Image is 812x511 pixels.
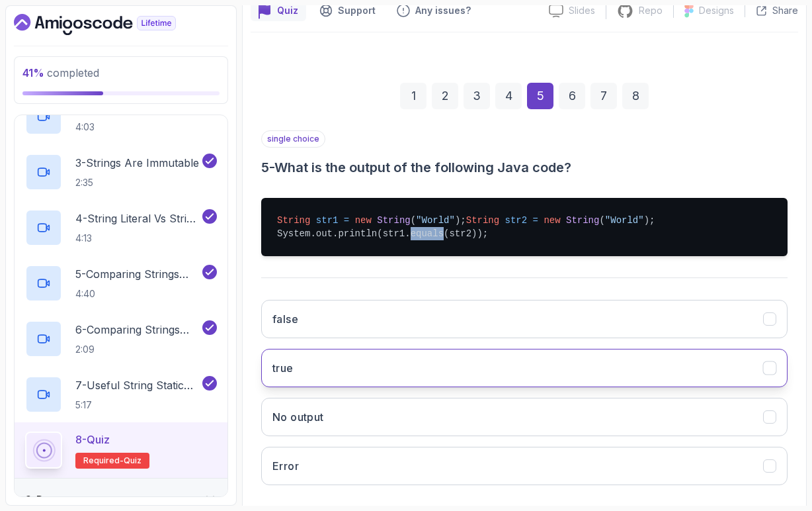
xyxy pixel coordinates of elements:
[355,215,372,226] span: new
[261,349,788,387] button: true
[605,215,644,226] span: "World"
[75,155,199,171] p: 3 - Strings Are Immutable
[495,83,522,109] div: 4
[75,432,110,447] p: 8 - Quiz
[639,4,663,17] p: Repo
[377,215,410,226] span: String
[25,492,65,508] h3: 9 - Dates
[261,198,788,256] pre: ( ); ( ); System.out.println(str1.equals(str2));
[432,83,458,109] div: 2
[415,4,471,17] p: Any issues?
[25,376,217,413] button: 7-Useful String Static Methods5:17
[745,4,798,17] button: Share
[533,215,538,226] span: =
[22,66,99,79] span: completed
[272,360,294,376] h3: true
[316,215,339,226] span: str1
[338,4,376,17] p: Support
[505,215,528,226] span: str2
[75,210,200,226] p: 4 - String Literal Vs String Object
[272,458,299,474] h3: Error
[75,398,200,412] p: 5:17
[622,83,649,109] div: 8
[699,4,734,17] p: Designs
[466,215,499,226] span: String
[75,343,200,356] p: 2:09
[14,14,206,35] a: Dashboard
[124,455,142,466] span: quiz
[261,130,325,148] p: single choice
[559,83,585,109] div: 6
[400,83,426,109] div: 1
[416,215,455,226] span: "World"
[272,409,324,425] h3: No output
[75,322,200,338] p: 6 - Comparing Strings With .Equals
[544,215,560,226] span: new
[261,398,788,436] button: No output
[261,300,788,338] button: false
[566,215,599,226] span: String
[261,158,788,177] h3: 5 - What is the output of the following Java code?
[22,66,44,79] span: 41 %
[83,455,124,466] span: Required-
[25,209,217,246] button: 4-String Literal Vs String Object4:13
[277,4,298,17] p: Quiz
[272,311,298,327] h3: false
[261,447,788,485] button: Error
[75,232,200,245] p: 4:13
[75,266,200,282] p: 5 - Comparing Strings With ==
[277,215,310,226] span: String
[527,83,553,109] div: 5
[25,432,217,469] button: 8-QuizRequired-quiz
[569,4,595,17] p: Slides
[590,83,617,109] div: 7
[75,176,199,189] p: 2:35
[25,265,217,302] button: 5-Comparing Strings With ==4:40
[344,215,349,226] span: =
[25,98,217,135] button: 2-How Strings And Stored _ String Pool4:03
[25,154,217,191] button: 3-Strings Are Immutable2:35
[772,4,798,17] p: Share
[75,287,200,301] p: 4:40
[75,377,200,393] p: 7 - Useful String Static Methods
[464,83,490,109] div: 3
[25,320,217,357] button: 6-Comparing Strings With .Equals2:09
[75,120,200,134] p: 4:03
